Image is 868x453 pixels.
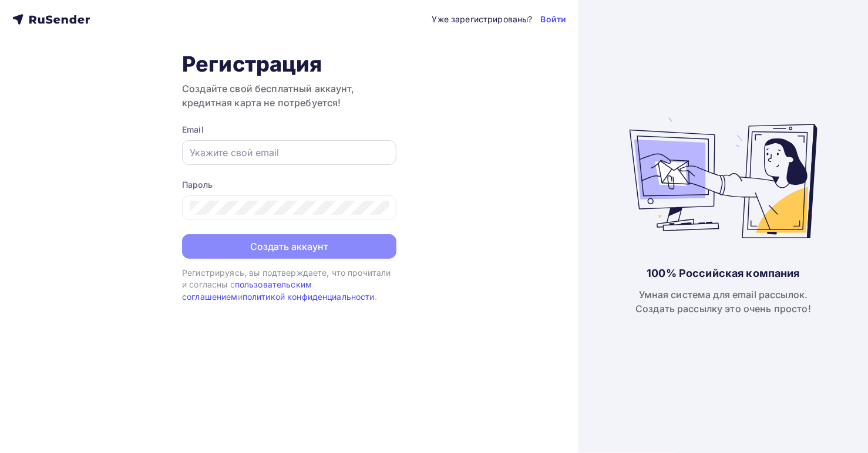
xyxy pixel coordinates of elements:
div: Email [182,124,396,136]
div: 100% Российская компания [647,266,799,280]
h1: Регистрация [182,51,396,77]
div: Регистрируясь, вы подтверждаете, что прочитали и согласны с и . [182,267,396,303]
div: Пароль [182,179,396,191]
input: Укажите свой email [190,146,389,160]
a: Войти [541,13,567,25]
a: пользовательским соглашением [182,279,312,301]
h3: Создайте свой бесплатный аккаунт, кредитная карта не потребуется! [182,82,396,110]
div: Уже зарегистрированы? [432,13,533,25]
a: политикой конфиденциальности [243,292,375,302]
button: Создать аккаунт [182,234,396,259]
div: Умная система для email рассылок. Создать рассылку это очень просто! [635,288,811,316]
